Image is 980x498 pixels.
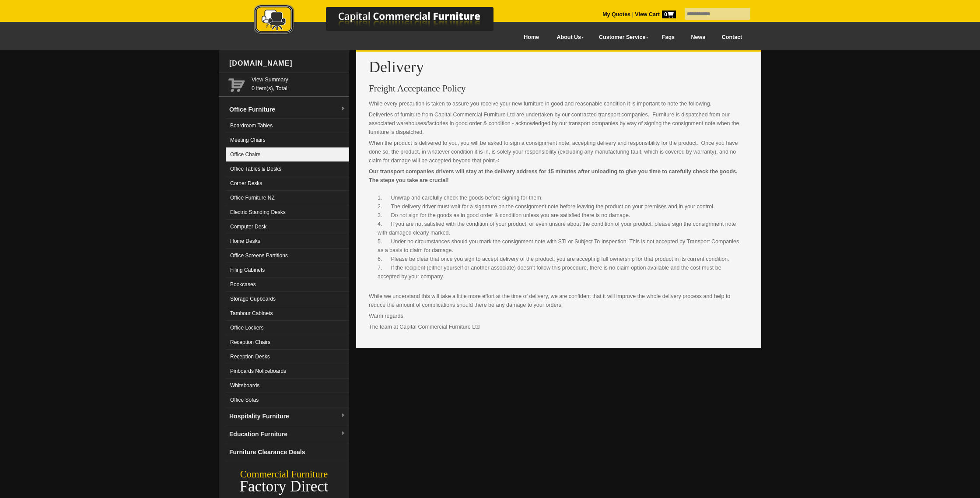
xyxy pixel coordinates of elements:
a: Customer Service [589,28,654,47]
a: Reception Desks [226,350,349,364]
a: Office Furnituredropdown [226,101,349,119]
div: Factory Direct [219,480,349,493]
a: My Quotes [602,11,630,18]
li: Unwrap and carefully check the goods before signing for them. [378,193,740,202]
a: Filing Cabinets [226,263,349,277]
a: Computer Desk [226,220,349,234]
p: When the product is delivered to you, you will be asked to sign a consignment note, accepting del... [369,139,749,165]
img: dropdown [340,413,346,418]
p: Warm regards, [369,312,749,320]
strong: View Cart [635,11,676,18]
div: [DOMAIN_NAME] [226,50,349,77]
a: Electric Standing Desks [226,205,349,220]
a: Education Furnituredropdown [226,425,349,443]
li: Please be clear that once you sign to accept delivery of the product, you are accepting full owne... [378,255,740,263]
img: Capital Commercial Furniture Logo [230,4,536,36]
img: dropdown [340,431,346,436]
a: Office Tables & Desks [226,162,349,176]
a: Meeting Chairs [226,133,349,147]
span: 3. [378,212,382,218]
img: dropdown [340,106,346,112]
span: 4. [378,221,382,227]
li: Under no circumstances should you mark the consignment note with STI or Subject To Inspection. Th... [378,237,740,255]
a: Pinboards Noticeboards [226,364,349,379]
a: Office Sofas [226,393,349,407]
a: Corner Desks [226,176,349,191]
span: 0 [662,11,676,18]
a: Contact [714,28,750,47]
a: Storage Cupboards [226,292,349,306]
span: 6. [378,256,382,262]
a: Boardroom Tables [226,119,349,133]
strong: Our transport companies drivers will stay at the delivery address for 15 minutes after unloading ... [369,168,738,183]
span: 2. [378,203,382,210]
h3: Freight Acceptance Policy [369,84,749,93]
a: View Summary [252,75,346,84]
a: Office Furniture NZ [226,191,349,205]
span: 7. [378,265,382,271]
span: 0 item(s), Total: [252,75,346,91]
p: The team at Capital Commercial Furniture Ltd [369,323,749,331]
a: Capital Commercial Furniture Logo [230,4,536,39]
a: Faqs [654,28,683,47]
p: While we understand this will take a little more effort at the time of delivery, we are confident... [369,292,749,309]
a: Office Screens Partitions [226,249,349,263]
a: Bookcases [226,277,349,292]
li: If the recipient (either yourself or another associate) doesn’t follow this procedure, there is n... [378,263,740,290]
a: About Us [547,28,589,47]
div: Commercial Furniture [219,468,349,480]
span: 1. [378,195,382,201]
p: While every precaution is taken to assure you receive your new furniture in good and reasonable c... [369,99,749,108]
a: View Cart0 [633,11,676,18]
li: Do not sign for the goods as in good order & condition unless you are satisfied there is no damage. [378,211,740,220]
a: Furniture Clearance Deals [226,443,349,461]
a: News [683,28,714,47]
a: Reception Chairs [226,335,349,350]
a: Tambour Cabinets [226,306,349,321]
span: 5. [378,238,382,245]
a: Office Chairs [226,147,349,162]
li: If you are not satisfied with the condition of your product, or even unsure about the condition o... [378,220,740,237]
a: Hospitality Furnituredropdown [226,407,349,425]
li: The delivery driver must wait for a signature on the consignment note before leaving the product ... [378,202,740,211]
a: Whiteboards [226,379,349,393]
a: Office Lockers [226,321,349,335]
p: Deliveries of furniture from Capital Commercial Furniture Ltd are undertaken by our contracted tr... [369,110,749,137]
a: Home Desks [226,234,349,249]
h1: Delivery [369,59,749,75]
